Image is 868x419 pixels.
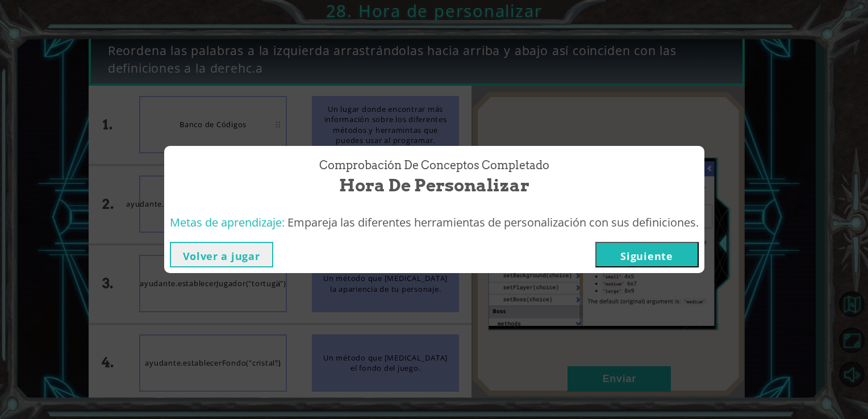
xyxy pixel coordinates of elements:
span: Hora de personalizar [339,173,529,198]
button: Volver a jugar [170,242,273,267]
span: Metas de aprendizaje: [170,215,285,230]
button: Siguiente [595,242,699,267]
span: Comprobación de conceptos Completado [319,157,549,174]
span: Empareja las diferentes herramientas de personalización con sus definiciones. [287,215,699,230]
